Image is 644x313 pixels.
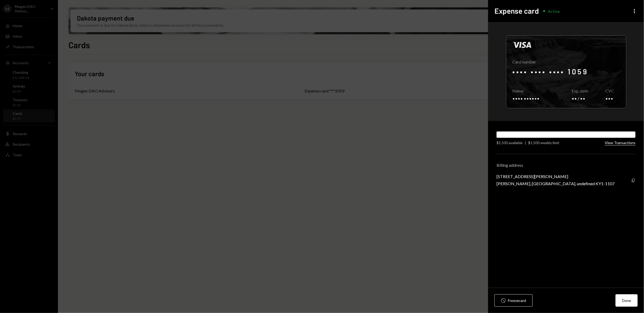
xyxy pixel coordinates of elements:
[508,298,526,303] div: Freeze card
[494,6,539,16] h2: Expense card
[494,294,533,307] button: Freezecard
[525,140,526,145] div: |
[616,294,638,307] button: Done
[548,9,560,14] div: Active
[497,174,615,179] div: [STREET_ADDRESS][PERSON_NAME]
[497,181,615,186] div: [PERSON_NAME], [GEOGRAPHIC_DATA], undefined KY1-1107
[497,140,523,145] div: $1,500 available
[506,35,626,108] div: Click to reveal
[528,140,559,145] div: $1,500 weekly limit
[605,140,636,145] button: View Transactions
[497,163,636,168] div: Billing address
